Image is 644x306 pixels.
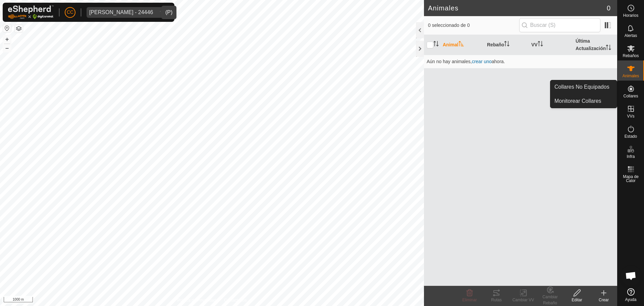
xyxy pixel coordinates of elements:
span: Horarios [623,13,638,17]
span: Rebaños [623,54,639,58]
span: 0 seleccionado de 0 [428,22,519,29]
button: Capas del Mapa [15,25,23,33]
a: Contáctenos [224,297,247,303]
button: + [3,35,11,43]
span: Estado [625,134,637,138]
a: Collares No Equipados [550,80,617,94]
span: Riccardo Primi - 24446 [87,7,156,18]
a: Monitorear Collares [550,94,617,108]
div: Editar [563,297,590,303]
th: Rebaño [484,35,529,55]
th: VV [529,35,573,55]
span: Animales [623,74,639,78]
div: Rutas [483,297,510,303]
div: Open chat [621,266,641,286]
span: Ayuda [625,298,637,302]
div: Cambiar VV [510,297,537,303]
span: CC [67,9,73,16]
span: VVs [627,114,634,118]
div: Crear [590,297,617,303]
td: Aún no hay animales, ahora. [424,55,617,68]
span: 0 [607,3,610,13]
div: dropdown trigger [156,7,169,18]
a: Política de Privacidad [177,297,216,303]
p-sorticon: Activar para ordenar [538,42,543,47]
input: Buscar (S) [519,18,600,32]
th: Última Actualización [573,35,617,55]
img: Logo Gallagher [8,5,54,19]
h2: Animales [428,4,607,12]
p-sorticon: Activar para ordenar [606,46,611,51]
div: Cambiar Rebaño [537,294,563,306]
span: Infra [627,155,635,159]
p-sorticon: Activar para ordenar [433,42,439,47]
button: Restablecer Mapa [3,24,11,32]
span: Collares No Equipados [554,83,609,91]
span: Alertas [625,34,637,38]
span: Mapa de Calor [619,175,642,183]
th: Animal [440,35,484,55]
span: Eliminar [462,298,477,302]
button: – [3,44,11,52]
span: Monitorear Collares [554,97,601,105]
span: Collares [623,94,638,98]
a: Ayuda [618,286,644,304]
p-sorticon: Activar para ordenar [459,42,464,47]
p-sorticon: Activar para ordenar [504,42,509,47]
div: [PERSON_NAME] - 24446 [89,10,153,15]
span: crear uno [472,59,492,64]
